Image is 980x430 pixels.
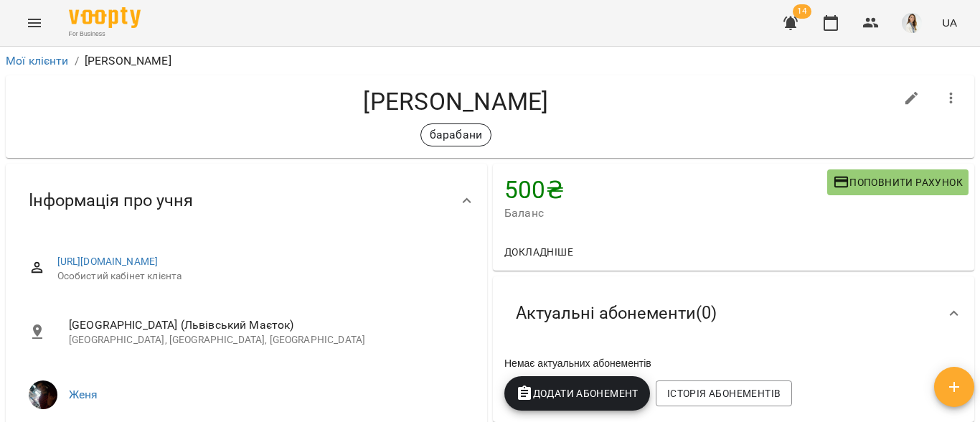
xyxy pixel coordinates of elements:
button: Докладніше [499,239,579,265]
span: Додати Абонемент [516,385,639,402]
a: Женя [69,388,98,401]
nav: breadcrumb [6,52,974,70]
h4: [PERSON_NAME] [17,87,895,116]
span: Особистий кабінет клієнта [57,269,464,284]
p: барабани [430,126,482,144]
a: Мої клієнти [6,54,69,67]
span: [GEOGRAPHIC_DATA] (Львівський Маєток) [69,317,464,334]
li: / [75,52,79,70]
div: Актуальні абонементи(0) [493,276,974,350]
span: Історія абонементів [667,385,781,402]
h4: 500 ₴ [504,175,827,205]
span: Баланс [504,205,827,222]
button: Поповнити рахунок [827,169,969,195]
p: [PERSON_NAME] [85,52,171,70]
a: [URL][DOMAIN_NAME] [57,256,159,267]
span: Докладніше [504,243,573,261]
button: Menu [17,6,52,40]
span: 14 [793,4,811,19]
span: Поповнити рахунок [833,174,963,191]
button: UA [936,9,963,36]
img: abcb920824ed1c0b1cb573ad24907a7f.png [902,13,922,33]
span: UA [942,15,957,30]
img: Женя [29,380,57,409]
button: Додати Абонемент [504,376,650,411]
span: For Business [69,29,141,39]
span: Інформація про учня [29,190,193,212]
div: Немає актуальних абонементів [501,353,966,373]
div: Інформація про учня [6,164,487,238]
span: Актуальні абонементи ( 0 ) [516,302,717,324]
div: барабани [420,123,491,146]
p: [GEOGRAPHIC_DATA], [GEOGRAPHIC_DATA], [GEOGRAPHIC_DATA] [69,333,464,347]
button: Історія абонементів [656,380,792,406]
img: Voopty Logo [69,7,141,28]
